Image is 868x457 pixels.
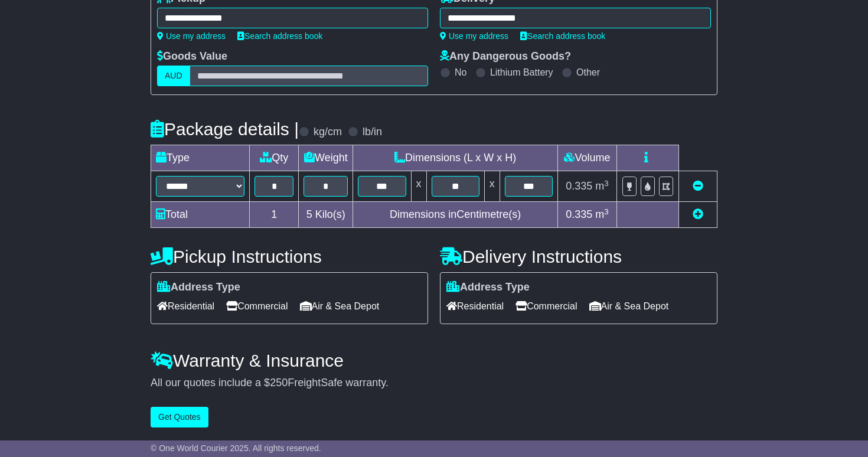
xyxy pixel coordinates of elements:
td: Qty [250,145,299,171]
a: Search address book [237,31,322,41]
td: Volume [557,145,616,171]
span: 0.335 [566,208,592,220]
td: Total [151,202,250,228]
span: © One World Courier 2025. All rights reserved. [151,443,321,453]
sup: 3 [604,207,609,216]
label: Goods Value [157,50,227,63]
label: kg/cm [314,126,342,139]
span: Commercial [515,297,577,315]
a: Use my address [157,31,226,41]
td: 1 [250,202,299,228]
label: Address Type [157,281,240,294]
h4: Pickup Instructions [151,247,428,266]
td: Weight [299,145,353,171]
div: All our quotes include a $ FreightSafe warranty. [151,377,717,390]
h4: Package details | [151,119,299,139]
label: Any Dangerous Goods? [440,50,571,63]
a: Add new item [693,208,703,220]
label: No [455,67,466,78]
sup: 3 [604,179,609,188]
label: lb/in [363,126,382,139]
span: 250 [270,377,288,389]
button: Get Quotes [151,407,208,427]
label: Lithium Battery [490,67,553,78]
span: 0.335 [566,180,592,192]
a: Search address book [520,31,605,41]
a: Use my address [440,31,508,41]
label: Other [576,67,600,78]
label: Address Type [446,281,530,294]
span: m [595,180,609,192]
span: Residential [157,297,214,315]
span: m [595,208,609,220]
h4: Delivery Instructions [440,247,717,266]
span: Residential [446,297,504,315]
td: x [411,171,426,202]
td: Dimensions in Centimetre(s) [353,202,558,228]
td: Type [151,145,250,171]
span: Air & Sea Depot [589,297,669,315]
td: x [484,171,500,202]
span: Commercial [226,297,288,315]
span: Air & Sea Depot [300,297,380,315]
td: Dimensions (L x W x H) [353,145,558,171]
label: AUD [157,66,190,86]
a: Remove this item [693,180,703,192]
span: 5 [306,208,312,220]
td: Kilo(s) [299,202,353,228]
h4: Warranty & Insurance [151,351,717,370]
